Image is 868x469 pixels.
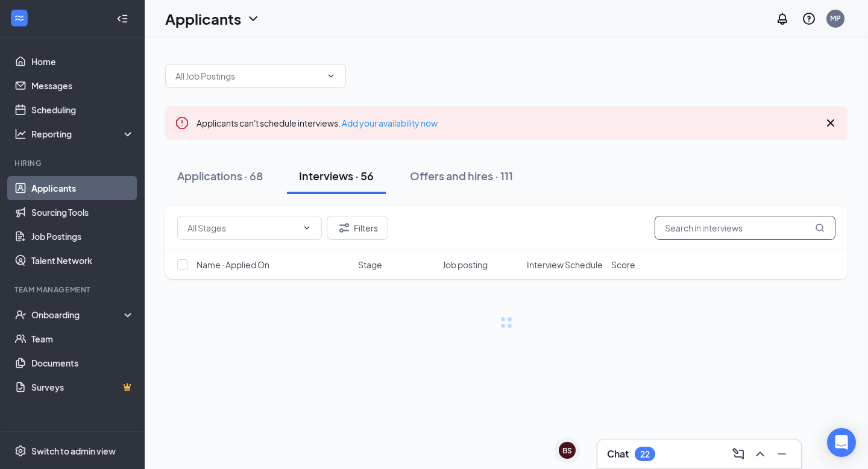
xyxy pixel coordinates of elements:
[31,74,134,98] a: Messages
[14,128,27,140] svg: Analysis
[31,49,134,74] a: Home
[302,223,312,233] svg: ChevronDown
[31,128,135,140] div: Reporting
[187,221,297,234] input: All Stages
[299,168,374,183] div: Interviews · 56
[775,11,790,26] svg: Notifications
[31,445,116,457] div: Switch to admin view
[527,259,603,271] span: Interview Schedule
[442,259,488,271] span: Job posting
[775,447,789,461] svg: Minimize
[753,447,767,461] svg: ChevronUp
[640,449,650,459] div: 22
[197,118,438,128] span: Applicants can't schedule interviews.
[655,216,835,240] input: Search in interviews
[750,444,770,464] button: ChevronUp
[14,309,27,321] svg: UserCheck
[327,216,388,240] button: Filter Filters
[827,428,856,457] div: Open Intercom Messenger
[830,13,841,24] div: MP
[197,259,269,271] span: Name · Applied On
[731,447,746,461] svg: ComposeMessage
[607,447,629,461] h3: Chat
[31,351,134,375] a: Documents
[31,176,134,200] a: Applicants
[802,11,816,26] svg: QuestionInfo
[31,224,134,248] a: Job Postings
[729,444,748,464] button: ComposeMessage
[14,285,132,295] div: Team Management
[31,248,134,272] a: Talent Network
[13,12,25,24] svg: WorkstreamLogo
[326,71,336,81] svg: ChevronDown
[31,375,134,399] a: SurveysCrown
[246,11,260,26] svg: ChevronDown
[342,118,438,128] a: Add your availability now
[175,69,321,83] input: All Job Postings
[177,168,263,183] div: Applications · 68
[165,8,241,29] h1: Applicants
[175,116,189,130] svg: Error
[823,116,838,130] svg: Cross
[31,309,124,321] div: Onboarding
[31,200,134,224] a: Sourcing Tools
[31,98,134,122] a: Scheduling
[815,223,825,233] svg: MagnifyingGlass
[31,327,134,351] a: Team
[562,445,572,456] div: BS
[14,158,132,168] div: Hiring
[611,259,635,271] span: Score
[116,13,128,25] svg: Collapse
[772,444,791,464] button: Minimize
[410,168,513,183] div: Offers and hires · 111
[14,445,27,457] svg: Settings
[358,259,382,271] span: Stage
[337,221,351,235] svg: Filter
